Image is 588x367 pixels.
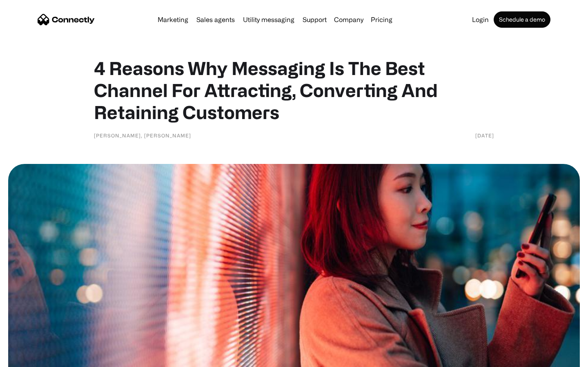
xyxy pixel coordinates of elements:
a: Login [469,16,492,23]
ul: Language list [16,353,49,364]
div: [PERSON_NAME], [PERSON_NAME] [94,131,191,139]
a: Utility messaging [240,16,298,23]
a: Support [299,16,330,23]
a: Schedule a demo [494,11,550,28]
a: Pricing [367,16,396,23]
a: Sales agents [193,16,238,23]
aside: Language selected: English [8,353,49,364]
h1: 4 Reasons Why Messaging Is The Best Channel For Attracting, Converting And Retaining Customers [94,57,494,123]
div: [DATE] [475,131,494,139]
a: Marketing [154,16,192,23]
div: Company [334,14,363,25]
